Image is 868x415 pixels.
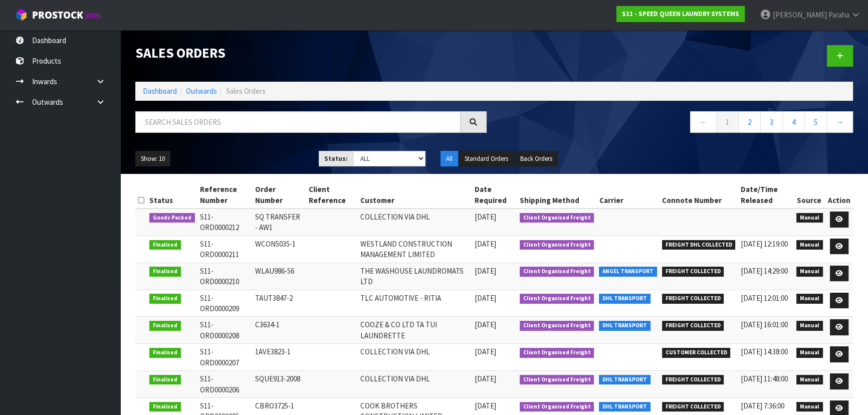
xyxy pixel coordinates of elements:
[520,240,594,250] span: Client Organised Freight
[828,10,849,20] span: Paraha
[197,181,253,209] th: Reference Number
[760,111,783,133] a: 3
[358,209,473,236] td: COLLECTION VIA DHL
[520,321,594,331] span: Client Organised Freight
[796,240,823,250] span: Manual
[716,111,739,133] a: 1
[662,348,731,358] span: CUSTOMER COLLECTED
[135,151,170,167] button: Show: 10
[135,111,461,133] input: Search sales orders
[599,267,657,277] span: ANGEL TRANSPORT
[459,151,514,167] button: Standard Orders
[32,9,83,22] span: ProStock
[149,402,181,412] span: Finalised
[149,213,195,223] span: Goods Packed
[520,375,594,385] span: Client Organised Freight
[472,181,517,209] th: Date Required
[149,375,181,385] span: Finalised
[796,375,823,385] span: Manual
[358,263,473,290] td: THE WASHOUSE LAUNDROMATS LTD
[197,209,253,236] td: S11-ORD0000212
[520,267,594,277] span: Client Organised Freight
[520,348,594,358] span: Client Organised Freight
[358,236,473,263] td: WESTLAND CONSTRUCTION MANAGEMENT LIMITED
[226,86,266,96] span: Sales Orders
[782,111,805,133] a: 4
[475,212,496,222] span: [DATE]
[149,240,181,250] span: Finalised
[253,181,306,209] th: Order Number
[740,347,787,356] span: [DATE] 14:38:00
[253,263,306,290] td: WLAU986-56
[475,293,496,303] span: [DATE]
[796,321,823,331] span: Manual
[85,11,101,21] small: WMS
[596,181,660,209] th: Carrier
[517,181,597,209] th: Shipping Method
[143,86,177,96] a: Dashboard
[599,402,650,412] span: DHL TRANSPORT
[520,402,594,412] span: Client Organised Freight
[197,317,253,344] td: S11-ORD0000208
[796,294,823,304] span: Manual
[475,347,496,356] span: [DATE]
[616,6,745,22] a: S11 - SPEED QUEEN LAUNDRY SYSTEMS
[662,240,736,250] span: FREIGHT DHL COLLECTED
[622,10,739,18] strong: S11 - SPEED QUEEN LAUNDRY SYSTEMS
[358,344,473,371] td: COLLECTION VIA DHL
[738,111,761,133] a: 2
[253,236,306,263] td: WCON5035-1
[475,320,496,329] span: [DATE]
[149,321,181,331] span: Finalised
[253,317,306,344] td: C3634-1
[197,344,253,371] td: S11-ORD0000207
[796,402,823,412] span: Manual
[149,267,181,277] span: Finalised
[197,371,253,398] td: S11-ORD0000206
[826,111,853,133] a: →
[690,111,717,133] a: ←
[358,181,473,209] th: Customer
[796,267,823,277] span: Manual
[135,45,487,60] h1: Sales Orders
[662,375,724,385] span: FREIGHT COLLECTED
[515,151,558,167] button: Back Orders
[796,213,823,223] span: Manual
[662,402,724,412] span: FREIGHT COLLECTED
[358,290,473,317] td: TLC AUTOMOTIVE - RITIA
[502,111,853,136] nav: Page navigation
[740,374,787,383] span: [DATE] 11:48:00
[825,181,853,209] th: Action
[475,239,496,249] span: [DATE]
[740,320,787,329] span: [DATE] 16:01:00
[253,290,306,317] td: TAUT3847-2
[662,321,724,331] span: FREIGHT COLLECTED
[358,317,473,344] td: COOZE & CO LTD TA TUI LAUNDRETTE
[324,154,348,163] strong: Status:
[253,344,306,371] td: 1AVE3823-1
[520,294,594,304] span: Client Organised Freight
[253,371,306,398] td: SQUE913-2008
[197,290,253,317] td: S11-ORD0000209
[197,236,253,263] td: S11-ORD0000211
[197,263,253,290] td: S11-ORD0000210
[662,267,724,277] span: FREIGHT COLLECTED
[740,401,784,410] span: [DATE] 7:36:00
[306,181,358,209] th: Client Reference
[740,239,787,249] span: [DATE] 12:19:00
[147,181,197,209] th: Status
[804,111,827,133] a: 5
[441,151,458,167] button: All
[599,294,650,304] span: DHL TRANSPORT
[660,181,738,209] th: Connote Number
[186,86,217,96] a: Outwards
[796,348,823,358] span: Manual
[738,181,794,209] th: Date/Time Released
[599,321,650,331] span: DHL TRANSPORT
[520,213,594,223] span: Client Organised Freight
[740,293,787,303] span: [DATE] 12:01:00
[662,294,724,304] span: FREIGHT COLLECTED
[740,266,787,276] span: [DATE] 14:29:00
[773,10,827,20] span: [PERSON_NAME]
[358,371,473,398] td: COLLECTION VIA DHL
